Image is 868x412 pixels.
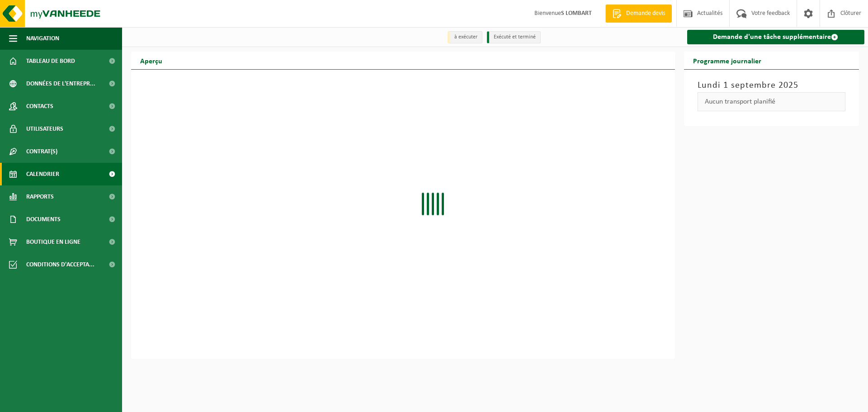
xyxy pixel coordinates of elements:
span: Tableau de bord [26,50,75,72]
li: à exécuter [448,31,482,43]
h3: Lundi 1 septembre 2025 [698,79,846,92]
div: Aucun transport planifié [698,92,846,111]
a: Demande devis [605,5,672,23]
span: Documents [26,208,61,231]
h2: Programme journalier [684,52,770,69]
span: Calendrier [26,163,59,185]
span: Rapports [26,185,54,208]
span: Demande devis [624,9,667,18]
a: Demande d'une tâche supplémentaire [687,30,865,44]
li: Exécuté et terminé [487,31,541,43]
strong: S LOMBART [561,10,592,17]
span: Navigation [26,27,59,50]
span: Boutique en ligne [26,231,80,253]
span: Contacts [26,95,53,118]
span: Conditions d'accepta... [26,253,94,276]
span: Données de l'entrepr... [26,72,95,95]
h2: Aperçu [131,52,171,69]
span: Utilisateurs [26,118,63,140]
span: Contrat(s) [26,140,57,163]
